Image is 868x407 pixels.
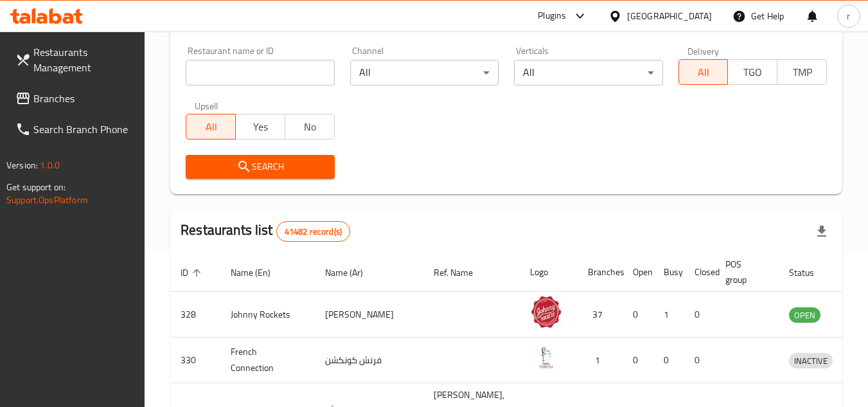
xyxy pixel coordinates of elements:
[186,114,236,140] button: All
[350,60,499,86] div: All
[186,60,334,86] input: Search for restaurant name or ID..
[783,63,822,82] span: TMP
[196,159,324,175] span: Search
[847,9,850,23] span: r
[578,292,623,338] td: 37
[623,292,653,338] td: 0
[6,179,66,195] span: Get support on:
[530,341,562,374] img: French Connection
[530,296,562,328] img: Johnny Rockets
[186,155,334,179] button: Search
[170,292,220,338] td: 328
[653,253,684,292] th: Busy
[33,122,135,137] span: Search Branch Phone
[806,216,837,247] div: Export file
[285,114,335,140] button: No
[5,37,145,83] a: Restaurants Management
[789,307,820,323] div: OPEN
[653,338,684,383] td: 0
[33,91,135,106] span: Branches
[578,253,623,292] th: Branches
[220,338,315,383] td: French Connection
[789,265,831,280] span: Status
[684,63,723,82] span: All
[623,253,653,292] th: Open
[277,226,350,238] span: 41482 record(s)
[623,338,653,383] td: 0
[514,60,662,86] div: All
[170,338,220,383] td: 330
[733,63,772,82] span: TGO
[235,114,285,140] button: Yes
[181,265,205,280] span: ID
[33,44,135,75] span: Restaurants Management
[777,59,827,85] button: TMP
[5,114,145,145] a: Search Branch Phone
[6,192,88,208] a: Support.OpsPlatform
[315,338,423,383] td: فرنش كونكشن
[538,8,566,24] div: Plugins
[687,46,720,55] label: Delivery
[276,221,350,242] div: Total records count
[220,292,315,338] td: Johnny Rockets
[325,265,380,280] span: Name (Ar)
[434,265,490,280] span: Ref. Name
[195,101,218,110] label: Upsell
[725,257,763,287] span: POS group
[186,15,827,35] h2: Restaurant search
[789,354,833,368] span: INACTIVE
[40,157,60,174] span: 1.0.0
[231,265,287,280] span: Name (En)
[290,118,330,136] span: No
[5,83,145,114] a: Branches
[578,338,623,383] td: 1
[627,9,712,23] div: [GEOGRAPHIC_DATA]
[520,253,578,292] th: Logo
[684,338,715,383] td: 0
[684,253,715,292] th: Closed
[789,308,820,323] span: OPEN
[684,292,715,338] td: 0
[241,118,280,136] span: Yes
[727,59,777,85] button: TGO
[678,59,729,85] button: All
[181,221,350,242] h2: Restaurants list
[6,157,38,174] span: Version:
[191,118,231,136] span: All
[653,292,684,338] td: 1
[315,292,423,338] td: [PERSON_NAME]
